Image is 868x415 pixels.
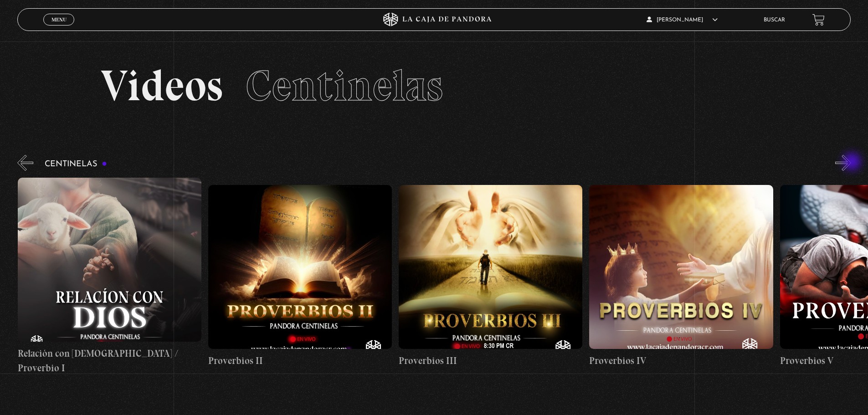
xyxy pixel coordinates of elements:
h4: Proverbios IV [589,354,773,368]
a: View your shopping cart [812,14,825,26]
button: Next [835,155,851,171]
h4: Relación con [DEMOGRAPHIC_DATA] / Proverbio I [18,346,201,375]
a: Proverbios II [208,178,392,375]
h4: Proverbios II [208,354,392,368]
h4: Proverbios III [399,354,582,368]
span: Cerrar [48,25,70,31]
a: Relación con [DEMOGRAPHIC_DATA] / Proverbio I [18,178,201,375]
a: Proverbios III [399,178,582,375]
button: Previous [17,155,33,171]
h3: Centinelas [45,160,107,169]
span: [PERSON_NAME] [647,17,718,23]
h2: Videos [101,64,767,108]
a: Buscar [764,17,785,23]
a: Proverbios IV [589,178,773,375]
span: Menu [51,17,67,22]
span: Centinelas [246,60,443,112]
